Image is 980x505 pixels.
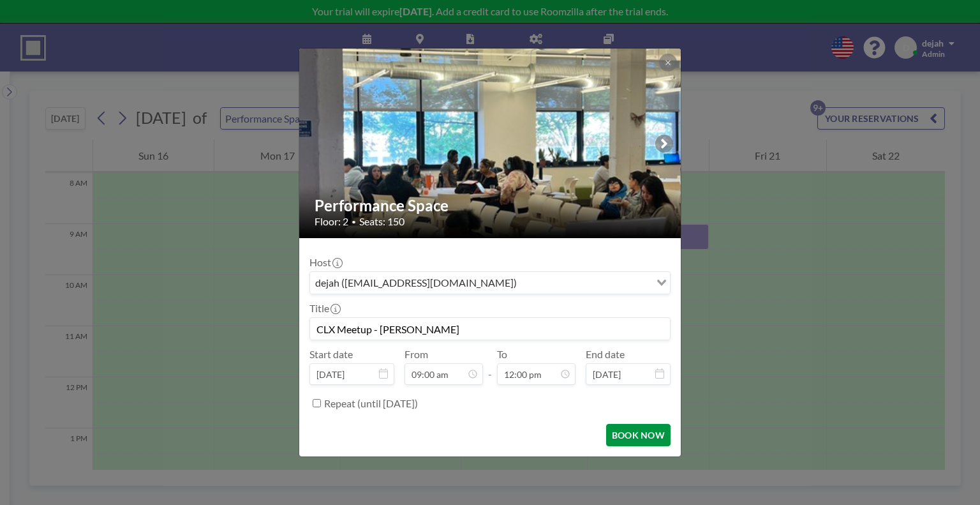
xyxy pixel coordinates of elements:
[497,348,507,361] label: To
[315,215,348,228] span: Floor: 2
[586,348,625,361] label: End date
[521,275,649,291] input: Search for option
[309,256,341,269] label: Host
[309,348,353,361] label: Start date
[359,215,405,228] span: Seats: 150
[313,275,519,291] span: dejah ([EMAIL_ADDRESS][DOMAIN_NAME])
[310,318,670,340] input: dejah's reservation
[324,397,418,410] label: Repeat (until [DATE])
[488,352,492,381] span: -
[606,424,671,446] button: BOOK NOW
[310,272,670,294] div: Search for option
[309,302,339,315] label: Title
[315,196,667,215] h2: Performance Space
[352,217,356,227] span: •
[405,348,428,361] label: From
